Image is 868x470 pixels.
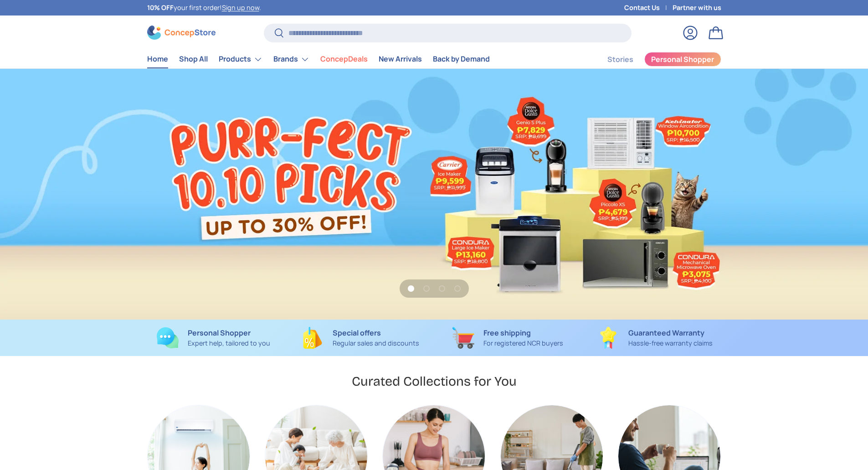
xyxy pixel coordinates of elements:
[442,327,574,349] a: Free shipping For registered NCR buyers
[147,3,174,12] strong: 10% OFF
[628,328,704,338] strong: Guaranteed Warranty
[188,338,270,348] p: Expert help, tailored to you
[483,328,531,338] strong: Free shipping
[333,338,419,348] p: Regular sales and discounts
[268,50,315,68] summary: Brands
[644,52,721,67] a: Personal Shopper
[483,338,563,348] p: For registered NCR buyers
[188,328,251,338] strong: Personal Shopper
[179,50,208,68] a: Shop All
[147,3,261,13] p: your first order! .
[222,3,259,12] a: Sign up now
[333,328,381,338] strong: Special offers
[586,50,721,68] nav: Secondary
[379,50,422,68] a: New Arrivals
[213,50,268,68] summary: Products
[219,50,262,68] a: Products
[624,3,673,13] a: Contact Us
[433,50,490,68] a: Back by Demand
[294,327,427,349] a: Special offers Regular sales and discounts
[273,50,309,68] a: Brands
[147,26,216,40] img: ConcepStore
[147,327,280,349] a: Personal Shopper Expert help, tailored to you
[589,327,721,349] a: Guaranteed Warranty Hassle-free warranty claims
[352,373,517,390] h2: Curated Collections for You
[607,51,633,68] a: Stories
[673,3,721,13] a: Partner with us
[147,50,168,68] a: Home
[320,50,368,68] a: ConcepDeals
[147,50,490,68] nav: Primary
[628,338,713,348] p: Hassle-free warranty claims
[651,56,714,63] span: Personal Shopper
